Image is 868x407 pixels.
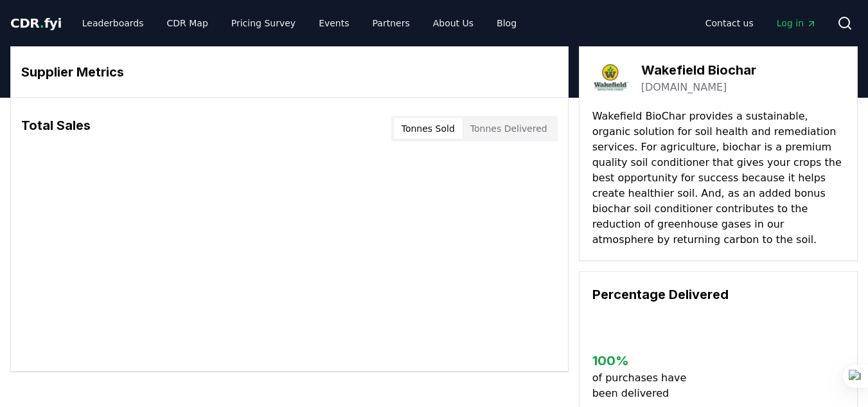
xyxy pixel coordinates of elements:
span: CDR fyi [10,15,62,31]
a: [DOMAIN_NAME] [641,80,727,95]
a: Leaderboards [72,12,154,35]
a: Pricing Survey [221,12,306,35]
a: Events [308,12,359,35]
nav: Main [695,12,827,35]
p: of purchases have been delivered [592,370,695,401]
h3: Supplier Metrics [21,62,558,82]
img: Wakefield Biochar-logo [592,60,628,96]
h3: Wakefield Biochar [641,60,756,80]
a: Contact us [695,12,764,35]
span: Log in [777,17,817,30]
a: Blog [486,12,527,35]
nav: Main [72,12,527,35]
span: . [40,15,44,31]
a: CDR.fyi [10,14,62,32]
a: Partners [362,12,420,35]
button: Tonnes Delivered [463,118,555,139]
a: About Us [423,12,484,35]
h3: 100 % [592,351,695,370]
h3: Percentage Delivered [592,285,844,304]
a: CDR Map [157,12,218,35]
h3: Total Sales [21,116,91,141]
button: Tonnes Sold [394,118,463,139]
a: Log in [766,12,827,35]
p: Wakefield BioChar provides a sustainable, organic solution for soil health and remediation servic... [592,109,844,248]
